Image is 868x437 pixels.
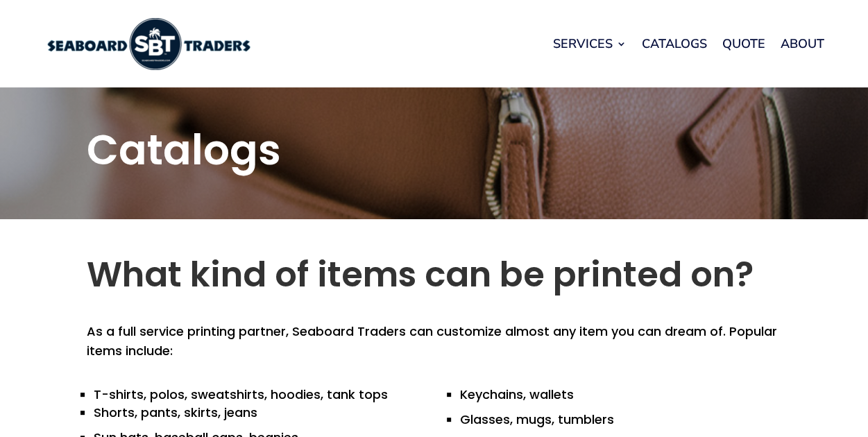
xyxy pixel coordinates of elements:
[94,404,415,422] li: Shorts, pants, skirts, jeans
[94,379,415,404] li: T-shirts, polos, sweatshirts, hoodies, tank tops
[642,17,707,70] a: Catalogs
[781,17,824,70] a: About
[460,404,781,429] li: Glasses, mugs, tumblers
[87,129,781,178] h1: Catalogs
[87,254,781,302] h2: What kind of items can be printed on?
[460,379,781,404] li: Keychains, wallets
[553,17,627,70] a: Services
[722,17,765,70] a: Quote
[87,322,781,362] p: As a full service printing partner, Seaboard Traders can customize almost any item you can dream ...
